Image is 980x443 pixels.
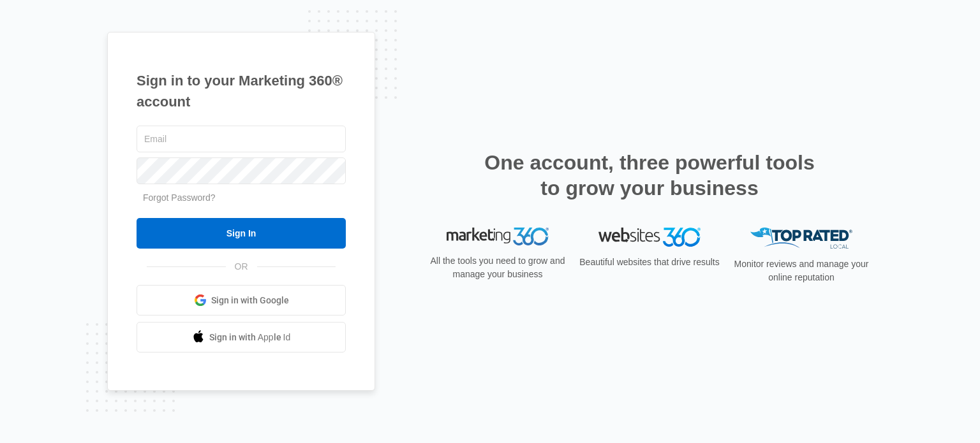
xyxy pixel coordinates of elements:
p: Beautiful websites that drive results [578,256,721,269]
a: Sign in with Google [137,285,346,316]
span: Sign in with Apple Id [209,331,291,344]
img: Websites 360 [598,228,701,246]
img: Marketing 360 [447,228,549,245]
p: Monitor reviews and manage your online reputation [730,258,873,284]
p: All the tools you need to grow and manage your business [426,254,569,281]
a: Forgot Password? [143,192,216,203]
input: Sign In [137,218,346,249]
h2: One account, three powerful tools to grow your business [480,150,819,201]
a: Sign in with Apple Id [137,322,346,352]
h1: Sign in to your Marketing 360® account [137,70,346,112]
img: Top Rated Local [750,228,852,249]
span: OR [226,260,257,273]
span: Sign in with Google [211,294,289,307]
input: Email [137,126,346,152]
